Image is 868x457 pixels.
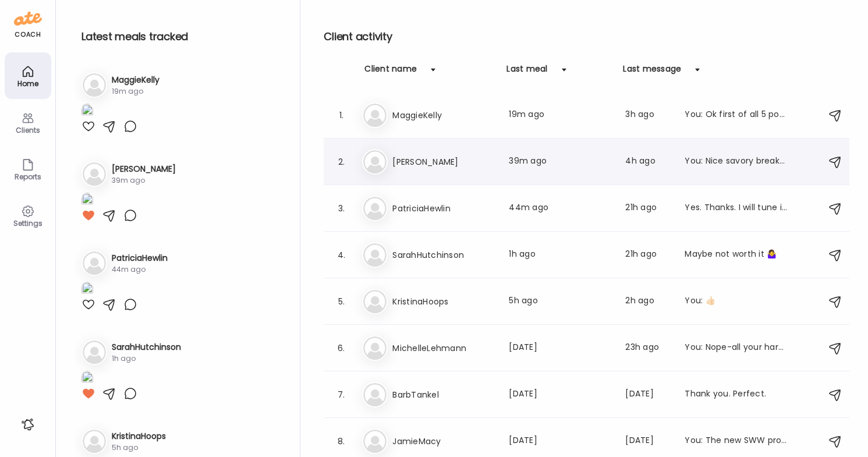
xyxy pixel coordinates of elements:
[392,295,495,309] h3: KristinaHoops
[112,175,176,186] div: 39m ago
[685,295,787,309] div: You: 👍🏻
[334,248,348,262] div: 4.
[392,108,495,122] h3: MaggieKelly
[363,336,387,360] img: bg-avatar-default.svg
[334,434,348,448] div: 8.
[363,104,387,127] img: bg-avatar-default.svg
[82,28,281,45] h2: Latest meals tracked
[363,243,387,267] img: bg-avatar-default.svg
[509,248,611,262] div: 1h ago
[334,155,348,169] div: 2.
[509,295,611,309] div: 5h ago
[392,434,495,448] h3: JamieMacy
[363,290,387,313] img: bg-avatar-default.svg
[7,126,49,134] div: Clients
[83,73,106,97] img: bg-avatar-default.svg
[506,63,547,82] div: Last meal
[324,28,849,45] h2: Client activity
[112,252,168,264] h3: PatriciaHewlin
[334,295,348,309] div: 5.
[363,383,387,406] img: bg-avatar-default.svg
[7,173,49,180] div: Reports
[83,341,106,364] img: bg-avatar-default.svg
[363,197,387,220] img: bg-avatar-default.svg
[83,251,106,275] img: bg-avatar-default.svg
[112,74,160,86] h3: MaggieKelly
[334,341,348,355] div: 6.
[509,434,611,448] div: [DATE]
[83,162,106,186] img: bg-avatar-default.svg
[392,155,495,169] h3: [PERSON_NAME]
[625,388,671,402] div: [DATE]
[82,104,93,119] img: images%2FnR0t7EISuYYMJDOB54ce2c9HOZI3%2FW8zqNOKnpvo1VHunKR0o%2FAQbs5k7gAsUtnrHS394G_1080
[112,430,166,442] h3: KristinaHoops
[392,341,495,355] h3: MichelleLehmann
[625,295,671,309] div: 2h ago
[509,341,611,355] div: [DATE]
[334,388,348,402] div: 7.
[685,388,787,402] div: Thank you. Perfect.
[7,80,49,87] div: Home
[364,63,417,82] div: Client name
[685,341,787,355] div: You: Nope-all your hard work! Keep it up!
[334,201,348,215] div: 3.
[392,388,495,402] h3: BarbTankel
[623,63,681,82] div: Last message
[625,155,671,169] div: 4h ago
[112,353,181,364] div: 1h ago
[7,219,49,227] div: Settings
[392,201,495,215] h3: PatriciaHewlin
[625,108,671,122] div: 3h ago
[82,193,93,208] img: images%2FjdQOPJFAitdIgzzQ9nFQSI0PpUq1%2FSklLhtbJxJK8tpk5qRrR%2FPK74KOCJ95eHhx3lJl9d_1080
[625,341,671,355] div: 23h ago
[625,201,671,215] div: 21h ago
[15,30,41,40] div: coach
[363,430,387,453] img: bg-avatar-default.svg
[685,108,787,122] div: You: Ok first of all 5 pounds is amazing [DATE]! Think about it, it's more than a pound a week! A...
[509,108,611,122] div: 19m ago
[685,248,787,262] div: Maybe not worth it 🤷‍♀️
[625,248,671,262] div: 21h ago
[14,9,42,28] img: ate
[509,388,611,402] div: [DATE]
[112,341,181,353] h3: SarahHutchinson
[82,282,93,297] img: images%2FmZqu9VpagTe18dCbHwWVMLxYdAy2%2FN6VTIGi6YNC5P9Eivo5W%2FxeIqwHSGwTTgUKl8mUBs_1080
[685,434,787,448] div: You: The new SWW protein powder is here!!! Click [URL][DOMAIN_NAME] go view and receive a discount!
[509,155,611,169] div: 39m ago
[625,434,671,448] div: [DATE]
[509,201,611,215] div: 44m ago
[82,371,93,387] img: images%2FPmm2PXbGH0Z5JiI7kyACT0OViMx2%2FvN7Nh21gxl6yeEJ5LNem%2FrJoFwjLbrPZcrMMYXUnI_1080
[685,201,787,215] div: Yes. Thanks. I will tune in tonight for the second half.
[112,442,166,453] div: 5h ago
[112,264,168,275] div: 44m ago
[685,155,787,169] div: You: Nice savory breakfast! One suggestion is not adding the mozzarella cheese as you are all rea...
[334,108,348,122] div: 1.
[83,430,106,453] img: bg-avatar-default.svg
[392,248,495,262] h3: SarahHutchinson
[112,163,176,175] h3: [PERSON_NAME]
[363,150,387,173] img: bg-avatar-default.svg
[112,86,160,97] div: 19m ago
